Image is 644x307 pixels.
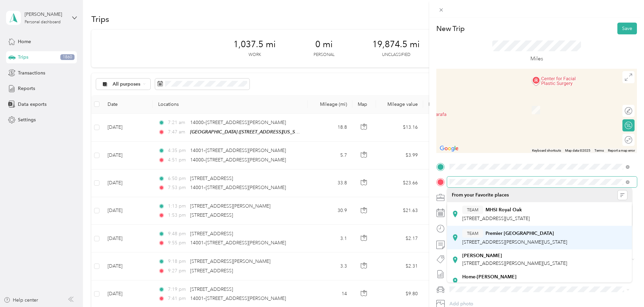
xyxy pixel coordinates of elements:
[436,24,465,33] p: New Trip
[438,144,460,153] img: Google
[462,274,517,280] strong: Home-[PERSON_NAME]
[486,231,554,237] strong: Premier [GEOGRAPHIC_DATA]
[462,229,483,238] button: TEAM
[467,231,478,237] span: TEAM
[565,149,590,152] span: Map data ©2025
[438,144,460,153] a: Open this area in Google Maps (opens a new window)
[617,23,637,34] button: Save
[462,216,530,221] span: [STREET_ADDRESS][US_STATE]
[532,148,561,153] button: Keyboard shortcuts
[486,207,522,213] strong: MHSI Royal Oak
[462,239,567,245] span: [STREET_ADDRESS][PERSON_NAME][US_STATE]
[606,269,644,307] iframe: Everlance-gr Chat Button Frame
[452,192,509,198] span: From your Favorite places
[462,260,567,266] span: [STREET_ADDRESS][PERSON_NAME][US_STATE]
[608,149,635,152] a: Report a map error
[462,282,605,287] span: [STREET_ADDRESS][PERSON_NAME][PERSON_NAME][US_STATE]
[467,207,478,213] span: TEAM
[462,253,502,259] strong: [PERSON_NAME]
[530,55,543,63] p: Miles
[462,206,483,214] button: TEAM
[594,149,604,152] a: Terms (opens in new tab)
